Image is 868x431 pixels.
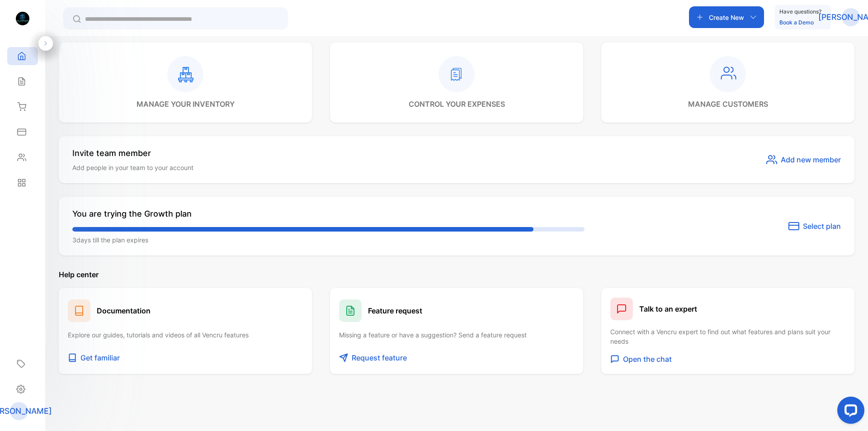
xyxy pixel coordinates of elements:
p: Request feature [352,352,407,363]
button: Create New [689,6,764,28]
span: Select plan [803,221,841,232]
button: Open the chat [610,353,845,365]
button: Request feature [339,350,574,365]
img: logo [16,12,29,25]
h1: Feature request [368,305,422,316]
p: Add people in your team to your account [72,163,193,172]
h1: Talk to an expert [639,303,697,314]
p: 3 days till the plan expires [72,235,585,245]
p: Help center [59,269,854,280]
p: Connect with a Vencru expert to find out what features and plans suit your needs [610,327,845,346]
p: manage customers [688,99,768,109]
a: Book a Demo [779,19,814,26]
p: Explore our guides, tutorials and videos of all Vencru features [68,330,303,340]
button: Get familiar [68,350,303,365]
button: Add new member [766,154,841,165]
p: Get familiar [80,352,120,363]
p: control your expenses [409,99,505,109]
h1: Documentation [97,305,151,316]
p: manage your inventory [137,99,235,109]
button: [PERSON_NAME] [842,6,860,28]
span: Add new member [781,154,841,165]
button: Select plan [788,221,841,232]
iframe: LiveChat chat widget [830,393,868,431]
p: Invite team member [72,147,193,159]
p: Have questions? [779,7,821,16]
p: Create New [709,13,744,22]
p: Open the chat [623,354,672,365]
p: Missing a feature or have a suggestion? Send a feature request [339,330,574,340]
p: You are trying the Growth plan [72,208,585,220]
